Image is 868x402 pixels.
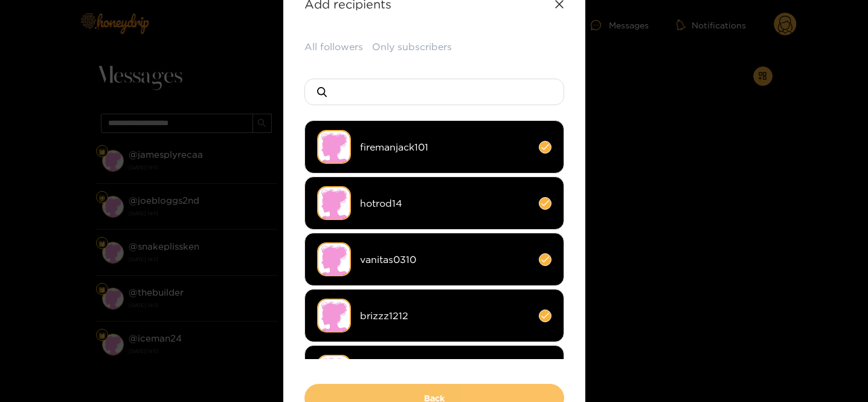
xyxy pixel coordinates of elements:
span: hotrod14 [360,196,530,210]
span: firemanjack101 [360,140,530,154]
button: Only subscribers [372,40,452,54]
img: no-avatar.png [317,242,351,276]
button: All followers [304,40,363,54]
span: vanitas0310 [360,253,530,267]
img: no-avatar.png [317,130,351,164]
span: brizzz1212 [360,309,530,323]
img: no-avatar.png [317,299,351,332]
img: no-avatar.png [317,355,351,389]
img: no-avatar.png [317,186,351,220]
